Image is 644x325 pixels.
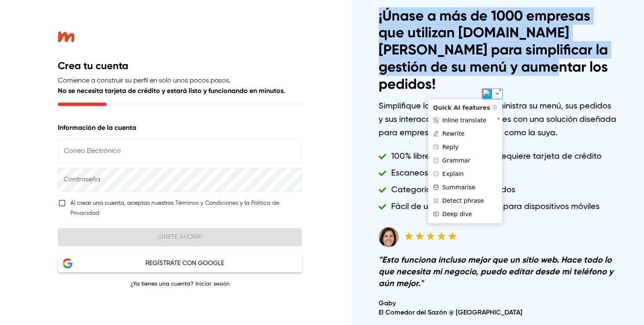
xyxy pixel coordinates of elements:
h6: Gaby El Comedor del Sazón @ [GEOGRAPHIC_DATA] [379,299,617,318]
p: Comience a construir su perfil en solo unos pocos pasos. [58,76,302,86]
h6: Simplifique la forma en que administra su menú, sus pedidos y sus interacciones con los clientes ... [379,100,617,140]
h1: ¡Únase a más de 1000 empresas que utilizan [DOMAIN_NAME][PERSON_NAME] para simplificar la gestión... [379,8,617,93]
div: Regístrate con Google [73,258,297,269]
h6: Escaneos ilimitados [391,167,467,180]
h6: " Esto funciona incluso mejor que un sitio web. Hace todo lo que necesita mi negocio, puedo edita... [379,254,617,289]
h2: Crea tu cuenta [58,59,302,72]
div: Al crear una cuenta, aceptas nuestros y la [70,198,302,218]
img: Google Logo [62,258,73,269]
button: Google LogoRegístrate con Google [58,255,302,272]
a: Iniciar sesión [195,281,230,287]
p: ¿Ya tienes una cuenta? [58,281,302,288]
h6: 100% libre de riesgos: no se requiere tarjeta de crédito [391,150,602,163]
h6: Categorías y artículos ilimitados [391,183,515,197]
a: Términos y Condiciones [175,200,238,206]
p: Información de la cuenta [58,123,302,133]
p: No se necesita tarjeta de crédito y estará listo y funcionando en minutos. [58,86,302,96]
img: Testimonial avatar [379,227,399,247]
h6: Fácil de usar y con prioridad para dispositivos móviles [391,200,600,214]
